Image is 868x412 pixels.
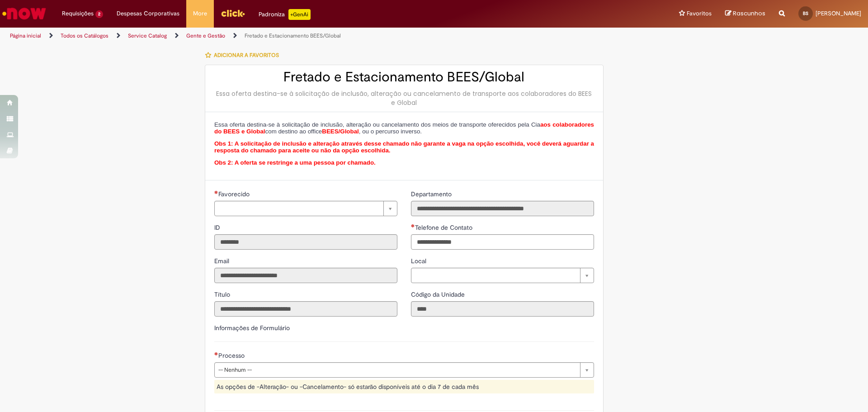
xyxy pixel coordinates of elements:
span: Telefone de Contato [415,223,474,232]
span: Somente leitura - Título [214,290,232,298]
span: Requisições [62,9,94,18]
span: Essa oferta destina-se à solicitação de inclusão, alteração ou cancelamento dos meios de transpor... [214,121,594,135]
h2: Fretado e Estacionamento BEES/Global [214,70,594,85]
a: Limpar campo Favorecido [214,201,397,216]
input: Email [214,268,397,283]
a: Gente e Gestão [186,32,225,39]
span: Necessários [214,352,218,355]
span: 2 [95,10,103,18]
span: Adicionar a Favoritos [214,52,279,59]
span: Obs 2: A oferta se restringe a uma pessoa por chamado. [214,159,376,166]
img: ServiceNow [1,5,47,23]
span: Somente leitura - Email [214,257,231,265]
span: More [193,9,207,18]
input: Código da Unidade [411,301,594,317]
a: Rascunhos [725,9,765,18]
input: Título [214,301,397,317]
span: Local [411,257,428,265]
div: As opções de -Alteração- ou -Cancelamento- só estarão disponíveis até o dia 7 de cada mês [214,380,594,393]
span: BEES/Global [322,128,359,135]
span: Necessários [214,190,218,194]
label: Somente leitura - Título [214,290,232,299]
div: Padroniza [259,9,311,20]
span: Necessários - Favorecido [218,190,251,198]
button: Adicionar a Favoritos [205,46,284,65]
label: Somente leitura - Código da Unidade [411,290,467,299]
label: Informações de Formulário [214,324,290,332]
span: Somente leitura - Código da Unidade [411,290,467,298]
span: aos colaboradores do BEES e Global [214,121,594,135]
p: +GenAi [288,9,311,20]
span: BS [803,10,808,16]
span: Favoritos [687,9,712,18]
input: Telefone de Contato [411,234,594,250]
label: Somente leitura - Departamento [411,189,453,199]
a: Todos os Catálogos [61,32,108,39]
span: Rascunhos [733,9,765,18]
input: ID [214,234,397,250]
label: Somente leitura - ID [214,223,222,232]
span: Despesas Corporativas [117,9,179,18]
a: Página inicial [10,32,41,39]
input: Departamento [411,201,594,216]
a: Limpar campo Local [411,268,594,283]
label: Somente leitura - Email [214,256,231,265]
a: Service Catalog [128,32,167,39]
span: Obs 1: A solicitação de inclusão e alteração através desse chamado não garante a vaga na opção es... [214,140,594,154]
ul: Trilhas de página [7,28,572,44]
a: Fretado e Estacionamento BEES/Global [245,32,341,39]
span: [PERSON_NAME] [816,9,861,17]
span: -- Nenhum -- [218,363,576,377]
span: Obrigatório Preenchido [411,224,415,227]
div: Essa oferta destina-se à solicitação de inclusão, alteração ou cancelamento de transporte aos col... [214,89,594,107]
img: click_logo_yellow_360x200.png [221,6,245,20]
span: Processo [218,351,246,360]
